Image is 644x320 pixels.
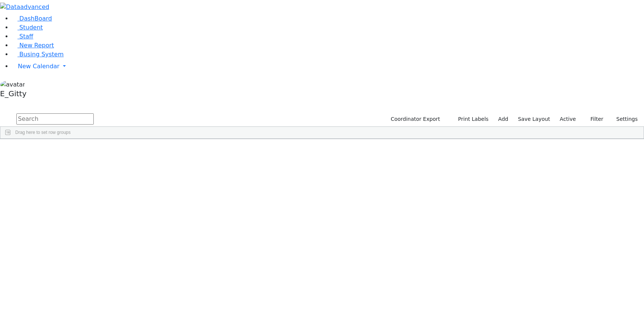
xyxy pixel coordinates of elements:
a: New Report [12,42,54,49]
span: Busing System [19,51,64,58]
span: Student [19,24,43,31]
button: Coordinator Export [386,113,443,125]
span: Drag here to set row groups [15,130,71,135]
span: New Report [19,42,54,49]
a: DashBoard [12,15,52,22]
span: DashBoard [19,15,52,22]
button: Save Layout [515,113,553,125]
input: Search [16,113,94,125]
span: Staff [19,33,33,40]
a: Add [495,113,512,125]
button: Settings [607,113,641,125]
button: Filter [581,113,607,125]
span: New Calendar [18,63,60,70]
button: Print Labels [449,113,492,125]
label: Active [557,113,579,125]
a: Staff [12,33,33,40]
a: Busing System [12,51,64,58]
a: Student [12,24,43,31]
a: New Calendar [12,59,644,74]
